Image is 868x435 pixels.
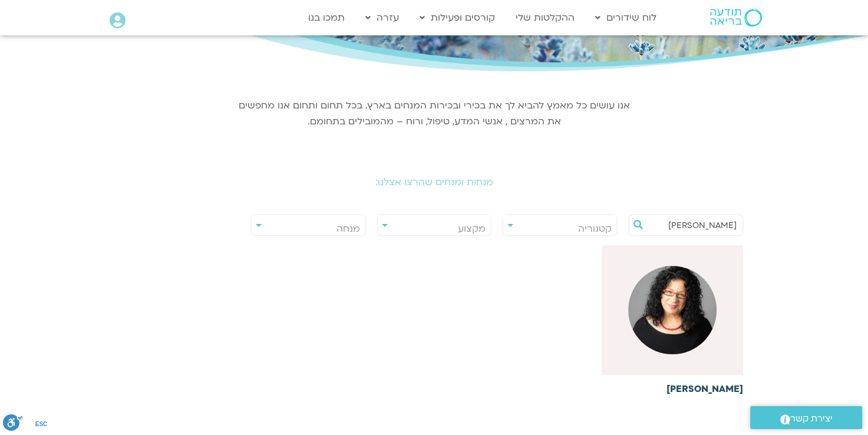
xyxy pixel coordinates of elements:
[628,266,717,354] img: arnina_kishtan.jpg
[104,177,764,187] h2: מנחות ומנחים שהרצו אצלנו:
[790,411,833,427] span: יצירת קשר
[336,222,360,235] span: מנחה
[578,222,612,235] span: קטגוריה
[302,6,351,29] a: תמכו בנו
[602,245,743,394] a: [PERSON_NAME]
[602,384,743,394] h6: [PERSON_NAME]
[589,6,662,29] a: לוח שידורים
[510,6,580,29] a: ההקלטות שלי
[237,98,632,130] p: אנו עושים כל מאמץ להביא לך את בכירי ובכירות המנחים בארץ. בכל תחום ותחום אנו מחפשים את המרצים , אנ...
[359,6,405,29] a: עזרה
[750,406,862,429] a: יצירת קשר
[414,6,501,29] a: קורסים ופעילות
[458,222,486,235] span: מקצוע
[710,9,762,27] img: תודעה בריאה
[647,215,737,235] input: חיפוש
